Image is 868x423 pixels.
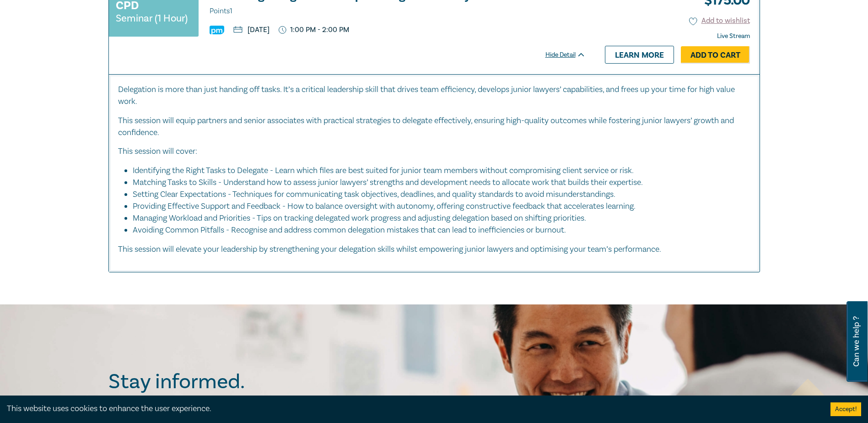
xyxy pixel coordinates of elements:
li: Matching Tasks to Skills - Understand how to assess junior lawyers’ strengths and development nee... [133,177,741,189]
small: Seminar (1 Hour) [116,14,188,23]
a: Learn more [605,46,674,63]
li: Identifying the Right Tasks to Delegate - Learn which files are best suited for junior team membe... [133,165,741,177]
p: [DATE] [233,26,270,33]
li: Managing Workload and Priorities - Tips on tracking delegated work progress and adjusting delegat... [133,212,741,224]
p: 1:00 PM - 2:00 PM [279,26,350,34]
h2: Stay informed. [108,370,324,394]
p: This session will elevate your leadership by strengthening your delegation skills whilst empoweri... [118,244,750,255]
strong: Live Stream [717,32,750,40]
li: Providing Effective Support and Feedback - How to balance oversight with autonomy, offering const... [133,201,741,212]
div: This website uses cookies to enhance the user experience. [7,403,817,415]
a: Add to Cart [681,46,750,64]
button: Add to wishlist [689,16,750,26]
button: Accept cookies [830,402,861,416]
p: Delegation is more than just handing off tasks. It’s a critical leadership skill that drives team... [118,84,750,108]
img: Practice Management & Business Skills [210,26,224,34]
li: Avoiding Common Pitfalls - Recognise and address common delegation mistakes that can lead to inef... [133,224,750,236]
div: Hide Detail [545,50,596,60]
p: This session will cover: [118,146,750,157]
p: This session will equip partners and senior associates with practical strategies to delegate effe... [118,115,750,139]
span: Can we help ? [852,307,861,376]
li: Setting Clear Expectations - Techniques for communicating task objectives, deadlines, and quality... [133,189,741,201]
